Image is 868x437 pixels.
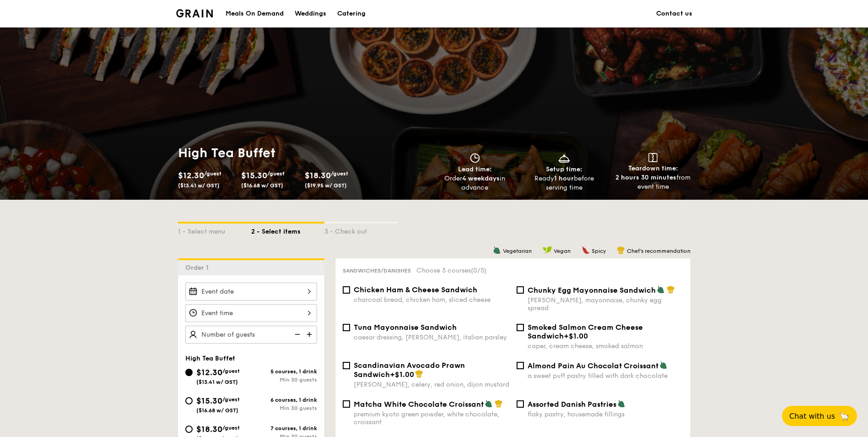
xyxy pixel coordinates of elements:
div: 5 courses, 1 drink [251,368,317,375]
span: Chunky Egg Mayonnaise Sandwich [528,286,656,295]
span: $12.30 [196,367,222,377]
div: Min 30 guests [251,405,317,411]
strong: 2 hours 30 minutes [615,174,676,181]
span: Spicy [592,248,606,254]
input: $18.30/guest($19.95 w/ GST)7 courses, 1 drinkMin 30 guests [185,426,193,433]
img: icon-vegan.f8ff3823.svg [543,246,552,254]
span: Chicken Ham & Cheese Sandwich [354,285,477,294]
span: Scandinavian Avocado Prawn Sandwich [354,361,465,379]
span: Lead time: [458,165,492,173]
span: Almond Pain Au Chocolat Croissant [528,361,658,370]
div: caesar dressing, [PERSON_NAME], italian parsley [354,333,509,341]
span: /guest [331,170,348,177]
input: Smoked Salmon Cream Cheese Sandwich+$1.00caper, cream cheese, smoked salmon [517,324,524,331]
input: $12.30/guest($13.41 w/ GST)5 courses, 1 drinkMin 30 guests [185,369,193,376]
div: [PERSON_NAME], mayonnaise, chunky egg spread [528,296,683,312]
img: icon-add.58712e84.svg [303,326,317,343]
span: Smoked Salmon Cream Cheese Sandwich [528,323,643,340]
span: (0/5) [471,267,486,274]
div: Min 30 guests [251,377,317,383]
span: Sandwiches/Danishes [343,268,411,274]
span: Assorted Danish Pastries [528,400,616,409]
span: 🦙 [839,411,850,421]
span: ($19.95 w/ GST) [305,182,347,189]
span: $18.30 [305,170,331,180]
div: premium kyoto green powder, white chocolate, croissant [354,410,509,426]
input: Chicken Ham & Cheese Sandwichcharcoal bread, chicken ham, sliced cheese [343,286,350,294]
span: ($16.68 w/ GST) [196,407,238,414]
span: $15.30 [196,396,222,406]
span: Vegetarian [503,248,532,254]
span: High Tea Buffet [185,355,235,362]
input: Chunky Egg Mayonnaise Sandwich[PERSON_NAME], mayonnaise, chunky egg spread [517,286,524,294]
button: Chat with us🦙 [782,406,857,426]
h1: High Tea Buffet [178,145,431,161]
div: flaky pastry, housemade fillings [528,410,683,418]
span: Setup time: [546,165,582,173]
input: Scandinavian Avocado Prawn Sandwich+$1.00[PERSON_NAME], celery, red onion, dijon mustard [343,362,350,369]
span: /guest [222,396,240,403]
div: Ready before serving time [523,174,605,192]
a: Logotype [176,9,213,17]
input: Event date [185,283,317,300]
div: Order in advance [434,174,516,192]
img: icon-vegetarian.fe4039eb.svg [485,399,493,408]
img: icon-vegetarian.fe4039eb.svg [493,246,501,254]
img: icon-vegetarian.fe4039eb.svg [659,361,668,369]
div: 3 - Check out [324,224,398,236]
div: 2 - Select items [251,224,324,236]
span: /guest [222,425,240,431]
img: icon-chef-hat.a58ddaea.svg [617,246,625,254]
img: Grain [176,9,213,17]
span: +$1.00 [564,332,588,340]
span: ($16.68 w/ GST) [241,182,283,189]
strong: 1 hour [554,175,574,182]
input: Almond Pain Au Chocolat Croissanta sweet puff pastry filled with dark chocolate [517,362,524,369]
span: Teardown time: [628,164,678,172]
input: Assorted Danish Pastriesflaky pastry, housemade fillings [517,400,524,408]
input: Number of guests [185,326,317,344]
span: /guest [222,368,240,374]
img: icon-chef-hat.a58ddaea.svg [415,370,423,378]
span: Vegan [554,248,571,254]
span: $12.30 [178,170,204,180]
input: Event time [185,304,317,322]
div: [PERSON_NAME], celery, red onion, dijon mustard [354,381,509,388]
span: ($13.41 w/ GST) [178,182,220,189]
img: icon-chef-hat.a58ddaea.svg [667,285,675,294]
span: ($13.41 w/ GST) [196,379,238,385]
span: Chat with us [789,412,835,421]
span: /guest [267,170,285,177]
img: icon-dish.430c3a2e.svg [557,153,571,163]
div: a sweet puff pastry filled with dark chocolate [528,372,683,380]
div: 1 - Select menu [178,224,251,236]
span: Order 1 [185,264,212,272]
input: Matcha White Chocolate Croissantpremium kyoto green powder, white chocolate, croissant [343,400,350,408]
span: Choose 5 courses [416,267,486,274]
img: icon-chef-hat.a58ddaea.svg [495,399,503,408]
div: 6 courses, 1 drink [251,397,317,403]
img: icon-teardown.65201eee.svg [648,153,658,162]
input: $15.30/guest($16.68 w/ GST)6 courses, 1 drinkMin 30 guests [185,397,193,404]
img: icon-vegetarian.fe4039eb.svg [657,285,665,294]
span: Chef's recommendation [627,248,690,254]
span: +$1.00 [390,370,414,379]
span: $18.30 [196,424,222,434]
div: charcoal bread, chicken ham, sliced cheese [354,296,509,304]
img: icon-vegetarian.fe4039eb.svg [617,399,625,408]
div: from event time [612,173,694,191]
span: Matcha White Chocolate Croissant [354,400,484,409]
img: icon-clock.2db775ea.svg [468,153,482,163]
span: /guest [204,170,221,177]
img: icon-spicy.37a8142b.svg [582,246,590,254]
strong: 4 weekdays [462,175,500,182]
span: $15.30 [241,170,267,180]
img: icon-reduce.1d2dbef1.svg [290,326,303,343]
input: Tuna Mayonnaise Sandwichcaesar dressing, [PERSON_NAME], italian parsley [343,324,350,331]
div: 7 courses, 1 drink [251,425,317,432]
div: caper, cream cheese, smoked salmon [528,342,683,350]
span: Tuna Mayonnaise Sandwich [354,323,457,332]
